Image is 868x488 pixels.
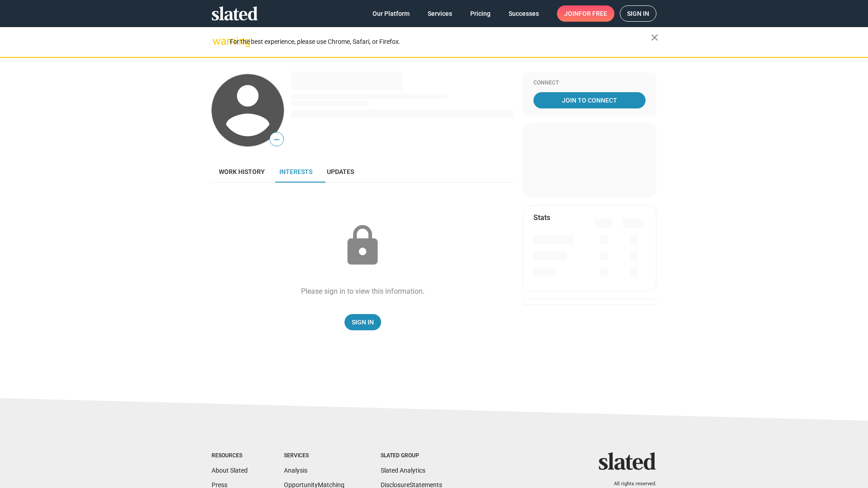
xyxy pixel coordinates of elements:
[284,467,307,474] a: Analysis
[272,161,320,183] a: Interests
[381,467,425,474] a: Slated Analytics
[428,5,452,22] span: Services
[327,168,354,175] span: Updates
[533,213,550,222] mat-card-title: Stats
[381,452,442,460] div: Slated Group
[270,134,283,145] span: —
[579,5,607,22] span: for free
[352,314,374,330] span: Sign In
[533,80,646,87] div: Connect
[365,5,417,22] a: Our Platform
[501,5,546,22] a: Successes
[212,467,248,474] a: About Slated
[279,168,312,175] span: Interests
[535,92,644,108] span: Join To Connect
[344,314,381,330] a: Sign In
[320,161,361,183] a: Updates
[230,36,651,48] div: For the best experience, please use Chrome, Safari, or Firefox.
[564,5,607,22] span: Join
[212,161,272,183] a: Work history
[509,5,539,22] span: Successes
[219,168,265,175] span: Work history
[649,32,660,43] mat-icon: close
[627,6,649,21] span: Sign in
[212,36,223,47] mat-icon: warning
[340,223,385,268] mat-icon: lock
[212,452,248,460] div: Resources
[420,5,459,22] a: Services
[301,286,425,296] div: Please sign in to view this information.
[557,5,614,22] a: Joinfor free
[470,5,491,22] span: Pricing
[284,452,344,460] div: Services
[373,5,410,22] span: Our Platform
[463,5,498,22] a: Pricing
[533,92,646,108] a: Join To Connect
[620,5,656,22] a: Sign in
